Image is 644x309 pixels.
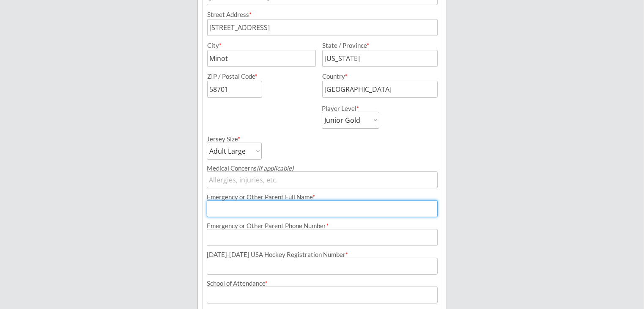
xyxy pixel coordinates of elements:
div: Street Address [207,11,438,18]
div: Jersey Size [207,136,250,142]
div: Emergency or Other Parent Phone Number [207,223,438,229]
div: Emergency or Other Parent Full Name [207,194,438,200]
div: School of Attendance [207,280,438,287]
div: Country [322,73,428,80]
em: (if applicable) [257,164,293,172]
div: State / Province [322,42,428,49]
div: Medical Concerns [207,165,438,171]
div: City [207,42,315,49]
div: ZIP / Postal Code [207,73,315,80]
div: [DATE]-[DATE] USA Hockey Registration Number [207,251,438,258]
div: Player Level [322,105,379,112]
input: Allergies, injuries, etc. [207,171,438,188]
